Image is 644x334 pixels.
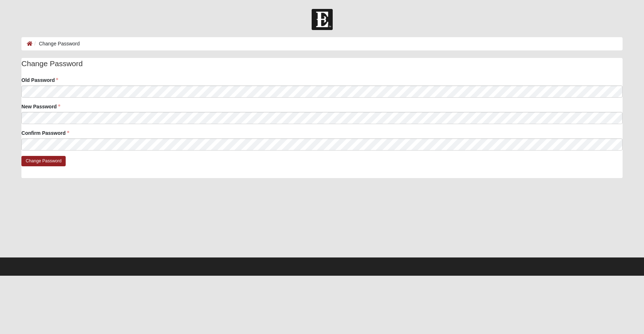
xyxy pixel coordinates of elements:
legend: Change Password [21,58,623,69]
img: Church of Eleven22 Logo [312,9,333,30]
input: Change Password [21,156,66,166]
li: Change Password [32,40,80,48]
label: New Password [21,103,60,110]
label: Old Password [21,77,58,84]
label: Confirm Password [21,129,69,137]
